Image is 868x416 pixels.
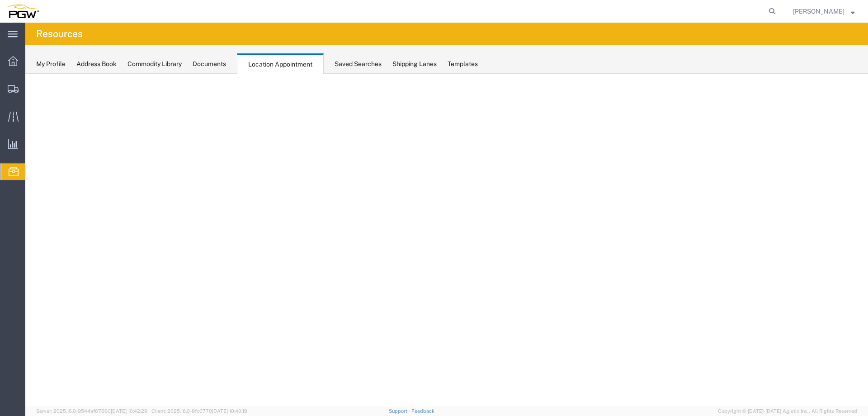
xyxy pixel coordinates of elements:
[335,59,382,69] div: Saved Searches
[718,407,857,415] span: Copyright © [DATE]-[DATE] Agistix Inc., All Rights Reserved
[36,59,66,69] div: My Profile
[389,408,411,414] a: Support
[212,408,247,414] span: [DATE] 10:40:19
[36,23,83,45] h4: Resources
[25,74,868,406] iframe: FS Legacy Container
[237,53,324,74] div: Location Appointment
[793,6,855,17] button: [PERSON_NAME]
[127,59,182,69] div: Commodity Library
[411,408,434,414] a: Feedback
[392,59,437,69] div: Shipping Lanes
[193,59,226,69] div: Documents
[448,59,478,69] div: Templates
[36,408,147,414] span: Server: 2025.16.0-9544af67660
[6,5,39,18] img: logo
[76,59,117,69] div: Address Book
[151,408,247,414] span: Client: 2025.16.0-8fc0770
[111,408,147,414] span: [DATE] 10:42:29
[793,6,844,16] span: Phillip Thornton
